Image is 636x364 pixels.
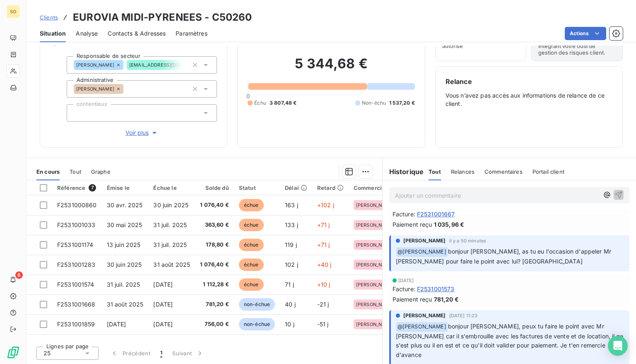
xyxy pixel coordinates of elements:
[239,318,275,330] span: non-échue
[182,61,188,69] input: Ajouter une valeur
[107,281,140,288] span: 31 juil. 2025
[356,322,393,327] span: [PERSON_NAME]
[356,302,393,307] span: [PERSON_NAME]
[246,93,250,99] span: 0
[160,349,162,357] span: 1
[76,86,114,91] span: [PERSON_NAME]
[270,99,297,107] span: 3 807,48 €
[285,221,298,228] span: 133 j
[532,168,564,175] span: Portail client
[398,278,414,283] span: [DATE]
[317,184,344,191] div: Retard
[70,168,81,175] span: Tout
[239,239,264,251] span: échue
[57,221,96,228] span: F2531001033
[396,323,625,359] span: bonjour [PERSON_NAME], peux tu faire le point avec Mr [PERSON_NAME] car il s'embrouille avec les ...
[396,247,448,257] span: @ [PERSON_NAME]
[7,5,20,18] div: SO
[393,285,415,293] span: Facture :
[429,168,441,175] span: Tout
[107,241,141,248] span: 13 juin 2025
[393,295,432,304] span: Paiement reçu
[383,167,424,177] h6: Historique
[91,168,111,175] span: Graphe
[155,345,167,362] button: 1
[354,184,395,191] div: Commercial
[176,29,207,38] span: Paramètres
[389,99,415,107] span: 1 537,20 €
[76,62,114,67] span: [PERSON_NAME]
[107,201,143,208] span: 30 avr. 2025
[40,13,58,22] a: Clients
[43,349,51,357] span: 25
[57,201,97,208] span: F2531000860
[285,261,298,268] span: 102 j
[417,285,455,293] span: F2531001573
[449,238,487,243] span: il y a 50 minutes
[565,27,606,40] button: Actions
[356,282,393,287] span: [PERSON_NAME]
[254,99,266,107] span: Échu
[417,210,455,218] span: F2531001667
[107,184,144,191] div: Émise le
[446,77,612,137] div: Vous n’avez pas accès aux informations de relance de ce client.
[153,201,188,208] span: 30 juin 2025
[7,346,20,359] img: Logo LeanPay
[396,248,613,265] span: bonjour [PERSON_NAME], as tu eu l'occasion d'appeler Mr [PERSON_NAME] pour faire le point avec lu...
[125,129,159,137] span: Voir plus
[107,221,142,228] span: 30 mai 2025
[317,281,330,288] span: +10 j
[40,14,58,21] span: Clients
[239,278,264,291] span: échue
[57,281,94,288] span: F2531001574
[317,321,329,328] span: -51 j
[107,261,142,268] span: 30 juin 2025
[285,201,298,208] span: 163 j
[200,261,229,269] span: 1 076,40 €
[538,36,616,56] span: Surveiller ce client en intégrant votre outil de gestion des risques client.
[362,99,386,107] span: Non-échu
[153,261,190,268] span: 31 août 2025
[317,201,334,208] span: +102 j
[356,262,393,267] span: [PERSON_NAME]
[285,321,294,328] span: 10 j
[200,300,229,309] span: 781,20 €
[200,280,229,289] span: 1 112,28 €
[105,345,155,362] button: Précédent
[89,184,96,192] span: 7
[285,301,296,308] span: 40 j
[393,210,415,218] span: Facture :
[57,241,94,248] span: F2531001174
[451,168,475,175] span: Relances
[285,281,294,288] span: 71 j
[153,301,173,308] span: [DATE]
[123,85,130,93] input: Ajouter une valeur
[108,29,166,38] span: Contacts & Adresses
[403,312,446,319] span: [PERSON_NAME]
[239,199,264,211] span: échue
[239,219,264,231] span: échue
[200,320,229,328] span: 756,00 €
[449,313,478,318] span: [DATE] 11:23
[396,322,448,332] span: @ [PERSON_NAME]
[434,295,459,304] span: 781,20 €
[484,168,523,175] span: Commentaires
[356,223,393,227] span: [PERSON_NAME]
[434,220,465,229] span: 1 035,96 €
[67,128,217,137] button: Voir plus
[200,241,229,249] span: 178,80 €
[57,301,96,308] span: F2531001668
[167,345,209,362] button: Suivant
[107,321,126,328] span: [DATE]
[129,62,210,67] span: [EMAIL_ADDRESS][DOMAIN_NAME]
[356,242,393,247] span: [PERSON_NAME]
[285,184,307,191] div: Délai
[74,109,80,117] input: Ajouter une valeur
[153,184,190,191] div: Échue le
[393,220,432,229] span: Paiement reçu
[36,168,60,175] span: En cours
[356,203,393,208] span: [PERSON_NAME]
[57,261,96,268] span: F2531001283
[317,241,330,248] span: +71 j
[317,221,330,228] span: +71 j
